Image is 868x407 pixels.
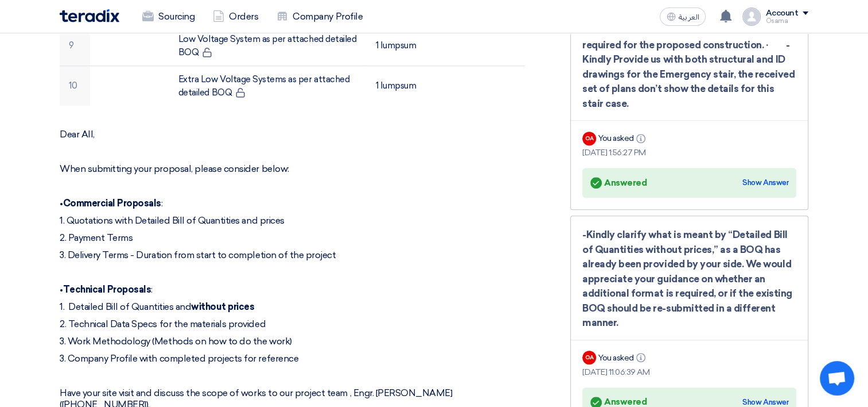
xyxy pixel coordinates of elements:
[60,336,525,347] p: 3. Work Methodology (Methods on how to do the work)
[169,66,367,106] td: Extra Low Voltage Systems as per attached detailed BOQ
[598,132,648,144] div: You asked
[267,4,372,29] a: Company Profile
[204,4,267,29] a: Orders
[582,351,596,364] div: OA
[582,366,796,378] div: [DATE] 11:06:39 AM
[60,249,525,261] p: 3. Delivery Terms - Duration from start to completion of the project
[60,66,90,106] td: 10
[678,13,699,21] span: العربية
[742,177,788,189] div: Show Answer
[60,232,525,244] p: 2. Payment Terms
[582,228,796,331] div: -Kindly clarify what is meant by “Detailed Bill of Quantities without prices,” as a BOQ has alrea...
[367,26,446,66] td: 1 lumpsum
[582,147,796,159] div: [DATE] 1:56:27 PM
[169,26,367,66] td: Low Voltage System as per attached detailed BOQ
[582,132,596,145] div: OA
[742,7,761,26] img: profile_test.png
[60,163,525,175] p: When submitting your proposal, please consider below:
[60,215,525,226] p: 1. Quotations with Detailed Bill of Quantities and prices
[60,301,525,313] p: 1. Detailed Bill of Quantities and
[367,66,446,106] td: 1 lumpsum
[765,9,798,18] div: Account
[63,284,151,295] strong: Technical Proposals
[60,284,525,295] p: • :
[60,318,525,330] p: 2. Technical Data Specs for the materials provided
[63,198,161,209] strong: Commercial Proposals
[598,352,648,364] div: You asked
[60,26,90,66] td: 9
[60,353,525,364] p: 3. Company Profile with completed projects for reference
[820,361,854,396] a: Open chat
[60,129,525,140] p: Dear All,
[133,4,204,29] a: Sourcing
[660,7,706,26] button: العربية
[191,301,254,312] strong: without prices
[60,198,525,209] p: • :
[590,175,647,191] div: Answered
[60,9,119,22] img: Teradix logo
[765,18,808,24] div: Osama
